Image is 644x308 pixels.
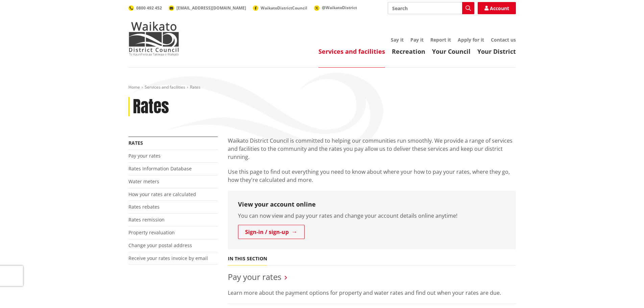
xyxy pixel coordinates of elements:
[128,255,208,261] a: Receive your rates invoice by email
[238,225,305,239] a: Sign-in / sign-up
[314,5,357,10] a: @WaikatoDistrict
[128,229,175,236] a: Property revaluation
[228,137,516,161] p: Waikato District Council is committed to helping our communities run smoothly. We provide a range...
[478,2,516,14] a: Account
[128,165,192,172] a: Rates Information Database
[176,5,246,11] span: [EMAIL_ADDRESS][DOMAIN_NAME]
[136,5,162,11] span: 0800 492 452
[190,84,200,90] span: Rates
[128,204,160,210] a: Rates rebates
[477,47,516,55] a: Your District
[228,256,267,262] h5: In this section
[322,5,357,10] span: @WaikatoDistrict
[432,47,471,55] a: Your Council
[128,22,179,55] img: Waikato District Council - Te Kaunihera aa Takiwaa o Waikato
[430,37,451,43] a: Report it
[228,168,516,184] p: Use this page to find out everything you need to know about where your how to pay your rates, whe...
[238,201,506,208] h3: View your account online
[228,271,281,282] a: Pay your rates
[238,212,506,220] p: You can now view and pay your rates and change your account details online anytime!
[145,84,185,90] a: Services and facilities
[128,5,162,11] a: 0800 492 452
[392,47,425,55] a: Recreation
[491,37,516,43] a: Contact us
[128,85,516,90] nav: breadcrumb
[128,216,165,223] a: Rates remission
[253,5,307,11] a: WaikatoDistrictCouncil
[128,191,196,197] a: How your rates are calculated
[128,140,143,146] a: Rates
[128,242,192,248] a: Change your postal address
[128,178,159,185] a: Water meters
[128,84,140,90] a: Home
[261,5,307,11] span: WaikatoDistrictCouncil
[391,37,404,43] a: Say it
[133,97,169,117] h1: Rates
[128,152,161,159] a: Pay your rates
[410,37,424,43] a: Pay it
[318,47,385,55] a: Services and facilities
[458,37,484,43] a: Apply for it
[228,289,516,297] p: Learn more about the payment options for property and water rates and find out when your rates ar...
[169,5,246,11] a: [EMAIL_ADDRESS][DOMAIN_NAME]
[388,2,474,14] input: Search input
